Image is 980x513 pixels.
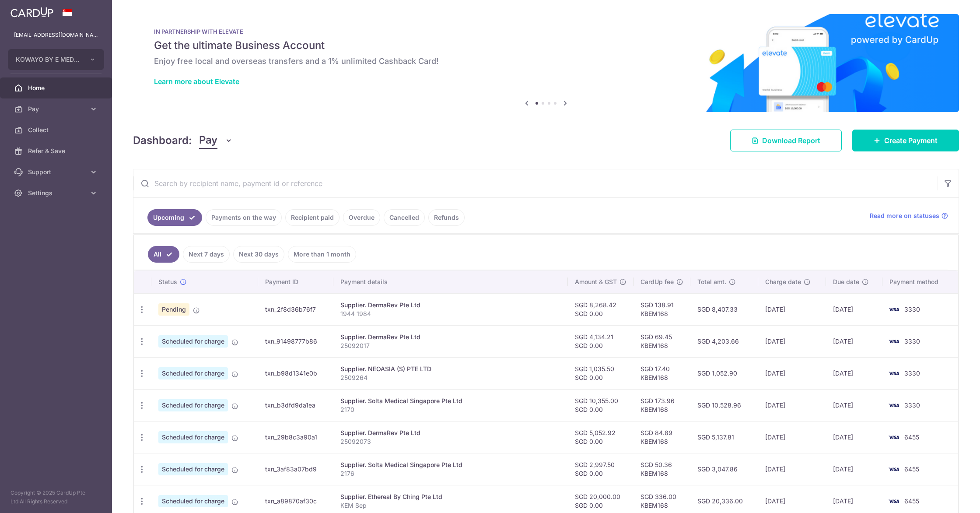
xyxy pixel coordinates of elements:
div: Supplier. Ethereal By Ching Pte Ltd [340,492,561,501]
span: Read more on statuses [870,211,939,220]
span: Scheduled for charge [158,431,228,443]
td: txn_3af83a07bd9 [258,453,333,485]
td: SGD 8,407.33 [690,293,758,325]
a: Download Report [730,130,842,151]
td: [DATE] [826,453,883,485]
td: SGD 50.36 KBEM168 [633,453,690,485]
td: txn_29b8c3a90a1 [258,421,333,453]
span: Settings [28,189,86,197]
td: SGD 69.45 KBEM168 [633,325,690,357]
td: SGD 4,134.21 SGD 0.00 [568,325,633,357]
a: Recipient paid [285,209,339,226]
td: SGD 17.40 KBEM168 [633,357,690,389]
span: Amount & GST [575,278,617,286]
a: More than 1 month [288,246,356,263]
span: Charge date [765,278,801,286]
a: Learn more about Elevate [154,77,239,86]
span: Scheduled for charge [158,399,228,411]
td: SGD 8,268.42 SGD 0.00 [568,293,633,325]
span: Home [28,84,86,92]
span: Status [158,278,177,286]
span: Total amt. [697,278,726,286]
span: Pay [199,132,217,149]
img: Bank Card [885,496,903,506]
p: KEM Sep [340,501,561,510]
img: Bank Card [885,400,903,411]
span: 3330 [904,306,920,313]
td: [DATE] [758,453,826,485]
a: Refunds [428,209,465,226]
div: Supplier. Solta Medical Singapore Pte Ltd [340,397,561,405]
span: Create Payment [884,135,938,146]
td: SGD 5,052.92 SGD 0.00 [568,421,633,453]
span: 3330 [904,337,920,345]
span: Pending [158,303,189,316]
td: SGD 3,047.86 [690,453,758,485]
td: SGD 138.91 KBEM168 [633,293,690,325]
img: Bank Card [885,304,903,315]
p: 2176 [340,469,561,478]
td: [DATE] [826,293,883,325]
img: Renovation banner [133,14,959,112]
p: [EMAIL_ADDRESS][DOMAIN_NAME] [14,31,98,39]
td: SGD 10,355.00 SGD 0.00 [568,389,633,421]
td: SGD 1,035.50 SGD 0.00 [568,357,633,389]
a: Cancelled [384,209,425,226]
div: Supplier. DermaRev Pte Ltd [340,333,561,341]
td: [DATE] [826,389,883,421]
a: All [148,246,179,263]
img: Bank Card [885,368,903,379]
td: [DATE] [758,293,826,325]
span: 6455 [904,465,919,473]
div: Supplier. NEOASIA (S) PTE LTD [340,365,561,373]
span: Scheduled for charge [158,335,228,348]
span: Refer & Save [28,147,86,155]
a: Payments on the way [206,209,282,226]
td: SGD 4,203.66 [690,325,758,357]
div: Supplier. Solta Medical Singapore Pte Ltd [340,460,561,469]
h6: Enjoy free local and overseas transfers and a 1% unlimited Cashback Card! [154,56,938,67]
span: 6455 [904,433,919,441]
span: Scheduled for charge [158,495,228,507]
td: SGD 2,997.50 SGD 0.00 [568,453,633,485]
div: Supplier. DermaRev Pte Ltd [340,301,561,309]
h5: Get the ultimate Business Account [154,39,938,53]
div: Supplier. DermaRev Pte Ltd [340,429,561,437]
p: 2170 [340,405,561,414]
span: 6455 [904,497,919,505]
td: [DATE] [758,357,826,389]
img: Bank Card [885,464,903,474]
h4: Dashboard: [133,133,192,148]
td: [DATE] [826,325,883,357]
th: Payment details [333,271,568,293]
span: Download Report [762,135,820,146]
td: [DATE] [758,389,826,421]
td: [DATE] [826,421,883,453]
a: Next 30 days [233,246,284,263]
td: txn_2f8d36b76f7 [258,293,333,325]
span: KOWAYO BY E MEDI PTE. LTD. [16,55,80,64]
span: Pay [28,105,86,113]
td: SGD 10,528.96 [690,389,758,421]
p: 25092073 [340,437,561,446]
td: SGD 84.89 KBEM168 [633,421,690,453]
td: txn_b3dfd9da1ea [258,389,333,421]
td: [DATE] [758,325,826,357]
td: txn_91498777b86 [258,325,333,357]
button: Pay [199,132,233,149]
a: Create Payment [852,130,959,151]
p: 2509264 [340,373,561,382]
span: Collect [28,126,86,134]
th: Payment method [882,271,958,293]
td: SGD 173.96 KBEM168 [633,389,690,421]
td: SGD 5,137.81 [690,421,758,453]
span: CardUp fee [640,278,674,286]
img: Bank Card [885,432,903,443]
td: [DATE] [826,357,883,389]
td: SGD 1,052.90 [690,357,758,389]
span: 3330 [904,369,920,377]
a: Next 7 days [183,246,230,263]
input: Search by recipient name, payment id or reference [133,169,938,197]
img: Bank Card [885,336,903,347]
a: Overdue [343,209,380,226]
